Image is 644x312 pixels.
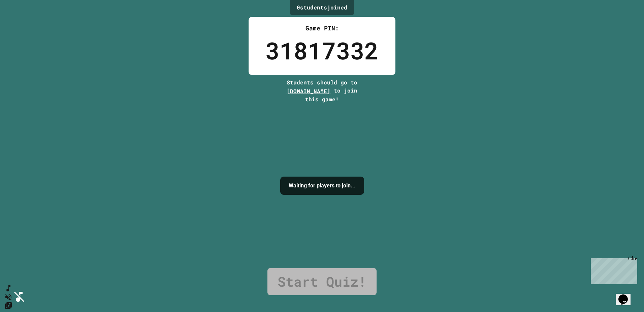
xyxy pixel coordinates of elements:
[4,301,12,310] button: Change Music
[265,24,379,33] div: Game PIN:
[616,285,637,305] iframe: chat widget
[265,33,379,68] div: 31817332
[3,3,46,43] div: Chat with us now!Close
[588,256,637,284] iframe: chat widget
[280,78,364,103] div: Students should go to to join this game!
[287,87,330,95] span: [DOMAIN_NAME]
[289,182,356,190] h4: Waiting for players to join...
[267,268,377,295] a: Start Quiz!
[4,293,12,301] button: Unmute music
[4,284,12,293] button: SpeedDial basic example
